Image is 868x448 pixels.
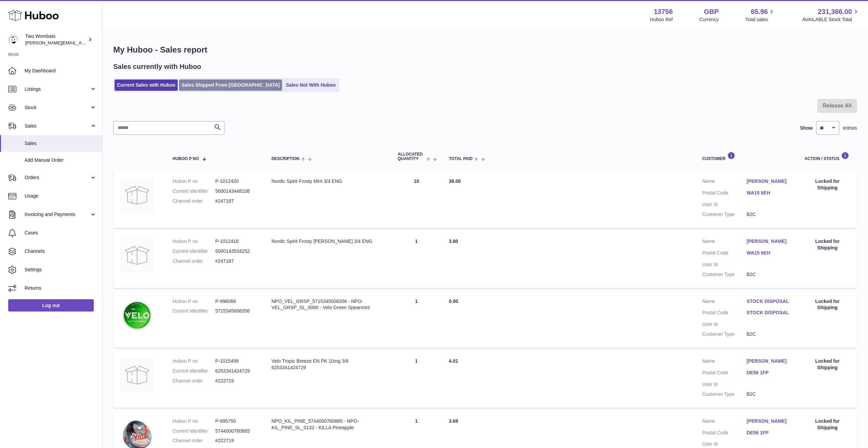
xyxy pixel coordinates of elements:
[805,152,850,161] div: Action / Status
[747,190,791,196] a: WA15 6EH
[843,125,857,131] span: entries
[173,238,215,245] dt: Huboo P no
[115,80,178,91] a: Current Sales with Huboo
[215,428,258,434] dd: 5744000760865
[173,188,215,194] dt: Current identifier
[25,104,90,111] span: Stock
[25,285,97,291] span: Returns
[702,238,747,246] dt: Name
[747,309,791,316] a: STOCK DISPOSAL
[173,428,215,434] dt: Current identifier
[173,358,215,364] dt: Huboo P no
[702,430,747,438] dt: Postal Code
[702,250,747,258] dt: Postal Code
[8,299,94,312] a: Log out
[120,178,154,212] img: no-photo.jpg
[25,140,97,147] span: Sales
[702,381,747,388] dt: User Id
[271,238,384,245] div: Nordic Spirit Frosty [PERSON_NAME] 3/4 ENG
[747,238,791,245] a: [PERSON_NAME]
[173,258,215,264] dt: Channel order
[747,391,791,398] dd: B2C
[747,298,791,305] a: STOCK DISPOSAL
[391,351,442,408] td: 1
[215,248,258,255] dd: 5000143534252
[654,7,673,16] strong: 13756
[173,198,215,204] dt: Channel order
[745,7,776,23] a: 65.96 Total sales
[391,231,442,288] td: 1
[25,211,90,218] span: Invoicing and Payments
[215,378,258,384] dd: #222719
[25,157,97,163] span: Add Manual Order
[173,378,215,384] dt: Channel order
[702,441,747,447] dt: User Id
[702,418,747,426] dt: Name
[747,250,791,256] a: WA15 6EH
[271,358,384,371] div: Velo Tropic Breeze EN PK 10mg 3/6 6253341424729
[818,7,852,16] span: 231,366.00
[802,16,860,23] span: AVAILABLE Stock Total
[25,123,90,129] span: Sales
[120,358,154,392] img: no-photo.jpg
[25,86,90,92] span: Listings
[173,437,215,444] dt: Channel order
[215,198,258,204] dd: #247187
[702,370,747,378] dt: Postal Code
[747,358,791,364] a: [PERSON_NAME]
[25,40,137,45] span: [PERSON_NAME][EMAIL_ADDRESS][DOMAIN_NAME]
[113,44,857,55] h1: My Huboo - Sales report
[25,33,87,46] div: Two Wombats
[702,331,747,337] dt: Customer Type
[449,358,458,364] span: 4.01
[120,298,154,332] img: 137561739543347.jpg
[702,298,747,306] dt: Name
[271,418,384,431] div: NPO_KIL_PINE_5744000760865 - NPO-KIL_PINE_SL_0132 - KILLA Pineapple
[702,309,747,318] dt: Postal Code
[751,7,768,16] span: 65.96
[179,80,282,91] a: Sales Shipped From [GEOGRAPHIC_DATA]
[805,418,850,431] div: Locked for Shipping
[449,157,473,161] span: Total paid
[215,238,258,245] dd: P-1012418
[650,16,673,23] div: Huboo Ref
[215,258,258,264] dd: #247187
[702,358,747,366] dt: Name
[702,190,747,198] dt: Postal Code
[702,391,747,398] dt: Customer Type
[173,157,199,161] span: Huboo P no
[449,418,458,424] span: 3.69
[173,248,215,255] dt: Current identifier
[215,178,258,185] dd: P-1012420
[805,178,850,191] div: Locked for Shipping
[747,418,791,424] a: [PERSON_NAME]
[449,239,458,244] span: 3.80
[747,178,791,185] a: [PERSON_NAME]
[747,430,791,436] a: DE56 1FP
[173,178,215,185] dt: Huboo P no
[215,368,258,374] dd: 6253341424729
[25,248,97,255] span: Channels
[391,171,442,228] td: 10
[805,298,850,311] div: Locked for Shipping
[173,418,215,424] dt: Huboo P no
[745,16,776,23] span: Total sales
[702,152,791,161] div: Customer
[113,62,201,71] h2: Sales currently with Huboo
[702,321,747,328] dt: User Id
[271,157,299,161] span: Description
[173,298,215,305] dt: Huboo P no
[700,16,719,23] div: Currency
[702,211,747,218] dt: Customer Type
[215,358,258,364] dd: P-1015499
[215,437,258,444] dd: #222719
[702,178,747,186] dt: Name
[747,331,791,337] dd: B2C
[449,178,461,184] span: 38.00
[747,370,791,376] a: DE56 1FP
[271,178,384,185] div: Nordic Spirit Frosty Mint 3/4 ENG
[25,174,90,181] span: Orders
[25,266,97,273] span: Settings
[805,358,850,371] div: Locked for Shipping
[449,299,458,304] span: 0.00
